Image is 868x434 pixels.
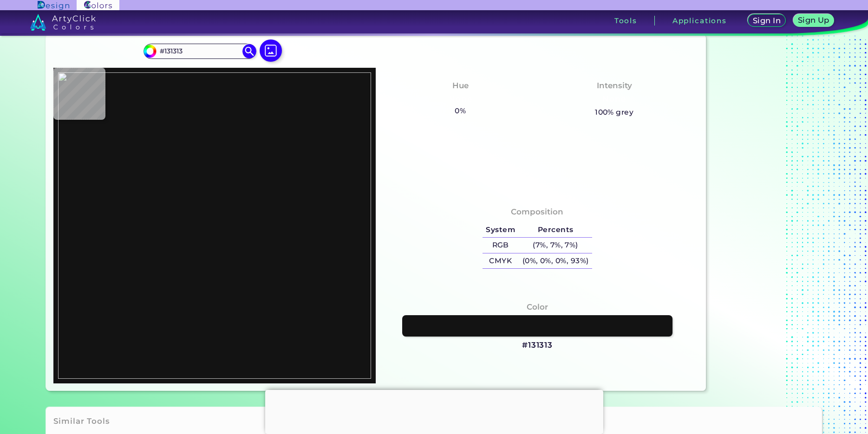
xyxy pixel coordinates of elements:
[53,416,110,427] h3: Similar Tools
[242,44,256,58] img: icon search
[752,17,781,25] h5: Sign In
[58,72,372,379] img: 120f70ea-7af6-4acd-b41a-ea0574f9595f
[793,14,835,27] a: Sign Up
[747,14,786,27] a: Sign In
[38,1,69,10] img: ArtyClick Design logo
[157,45,243,58] input: type color..
[597,79,632,92] h4: Intensity
[595,106,633,118] h5: 100% grey
[265,390,603,432] iframe: Advertisement
[30,14,96,31] img: logo_artyclick_colors_white.svg
[797,16,830,24] h5: Sign Up
[672,17,727,24] h3: Applications
[483,238,519,253] h5: RGB
[527,300,548,314] h4: Color
[260,39,282,62] img: icon picture
[519,253,592,269] h5: (0%, 0%, 0%, 93%)
[614,17,637,24] h3: Tools
[710,13,826,395] iframe: Advertisement
[483,222,519,238] h5: System
[522,340,553,351] h3: #131313
[483,253,519,269] h5: CMYK
[519,222,592,238] h5: Percents
[599,94,630,105] h3: None
[445,94,476,105] h3: None
[511,205,563,219] h4: Composition
[452,79,469,92] h4: Hue
[451,105,469,117] h5: 0%
[519,238,592,253] h5: (7%, 7%, 7%)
